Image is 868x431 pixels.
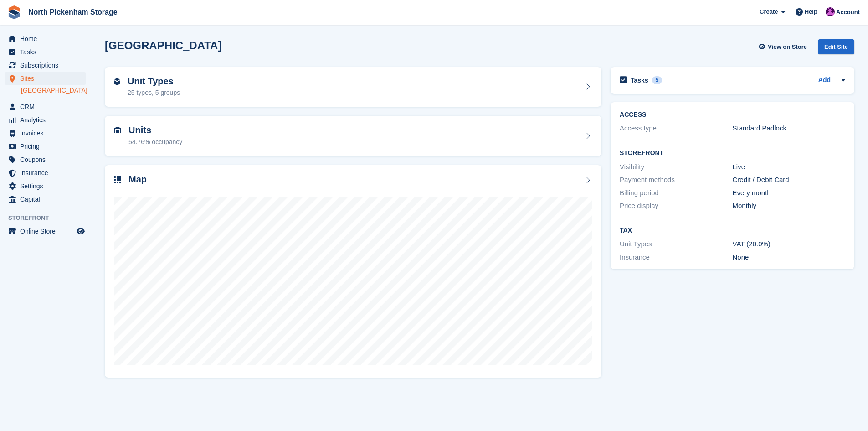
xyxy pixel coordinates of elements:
[5,114,86,126] a: menu
[20,127,75,140] span: Invoices
[733,252,845,263] div: None
[20,193,75,206] span: Capital
[620,123,732,134] div: Access type
[5,100,86,113] a: menu
[760,7,778,16] span: Create
[105,39,221,52] h2: [GEOGRAPHIC_DATA]
[652,76,663,84] div: 5
[20,140,75,153] span: Pricing
[631,76,648,84] h2: Tasks
[128,76,180,87] h2: Unit Types
[20,32,75,45] span: Home
[5,193,86,206] a: menu
[620,239,732,249] div: Unit Types
[5,72,86,85] a: menu
[620,175,732,185] div: Payment methods
[733,162,845,172] div: Live
[620,162,732,172] div: Visibility
[128,137,182,147] div: 54.76% occupancy
[105,67,601,107] a: Unit Types 25 types, 5 groups
[5,180,86,192] a: menu
[20,114,75,126] span: Analytics
[620,227,845,234] h2: Tax
[5,140,86,153] a: menu
[128,88,180,98] div: 25 types, 5 groups
[768,42,807,52] span: View on Store
[20,153,75,166] span: Coupons
[620,150,845,157] h2: Storefront
[757,39,811,54] a: View on Store
[836,8,860,17] span: Account
[733,175,845,185] div: Credit / Debit Card
[818,39,854,54] div: Edit Site
[20,166,75,179] span: Insurance
[20,225,75,238] span: Online Store
[20,180,75,192] span: Settings
[20,59,75,72] span: Subscriptions
[128,174,147,185] h2: Map
[20,46,75,58] span: Tasks
[620,252,732,263] div: Insurance
[5,32,86,45] a: menu
[20,72,75,85] span: Sites
[5,46,86,58] a: menu
[818,39,854,58] a: Edit Site
[75,226,86,237] a: Preview store
[105,165,601,378] a: Map
[114,78,120,85] img: unit-type-icn-2b2737a686de81e16bb02015468b77c625bbabd49415b5ef34ead5e3b44a266d.svg
[114,127,121,133] img: unit-icn-7be61d7bf1b0ce9d3e12c5938cc71ed9869f7b940bace4675aadf7bd6d80202e.svg
[5,166,86,179] a: menu
[21,86,86,95] a: [GEOGRAPHIC_DATA]
[5,225,86,238] a: menu
[114,176,121,183] img: map-icn-33ee37083ee616e46c38cad1a60f524a97daa1e2b2c8c0bc3eb3415660979fc1.svg
[5,127,86,140] a: menu
[5,59,86,72] a: menu
[733,201,845,211] div: Monthly
[733,188,845,198] div: Every month
[7,5,21,19] img: stora-icon-8386f47178a22dfd0bd8f6a31ec36ba5ce8667c1dd55bd0f319d3a0aa187defe.svg
[25,5,121,20] a: North Pickenham Storage
[733,239,845,249] div: VAT (20.0%)
[620,111,845,119] h2: ACCESS
[5,153,86,166] a: menu
[733,123,845,134] div: Standard Padlock
[8,213,91,223] span: Storefront
[805,7,817,16] span: Help
[818,75,831,86] a: Add
[826,7,835,16] img: James Gulliver
[105,116,601,156] a: Units 54.76% occupancy
[20,100,75,113] span: CRM
[620,201,732,211] div: Price display
[620,188,732,198] div: Billing period
[128,125,182,135] h2: Units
